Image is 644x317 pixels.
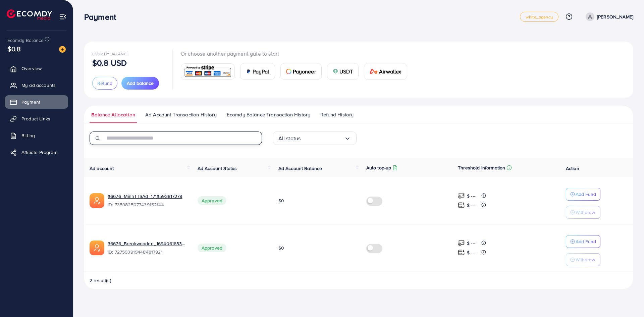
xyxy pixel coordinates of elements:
iframe: Chat [615,287,639,312]
a: white_agency [520,12,558,22]
span: Ecomdy Balance [7,37,44,44]
button: Withdraw [566,206,600,219]
a: cardUSDT [327,63,359,80]
a: Affiliate Program [5,146,68,159]
span: $0 [278,197,284,204]
span: My ad accounts [21,82,56,89]
span: Refund [97,80,112,87]
span: Add balance [127,80,154,87]
p: $ --- [467,239,475,247]
span: Payment [21,99,40,105]
p: Or choose another payment gate to start [181,50,413,58]
span: All status [278,133,301,144]
div: Search for option [273,131,357,145]
span: Affiliate Program [21,149,57,156]
p: Auto top-up [366,164,391,172]
button: Add balance [121,77,159,90]
span: Refund History [320,111,354,118]
img: top-up amount [458,249,465,256]
span: PayPal [253,67,269,75]
span: Payoneer [293,67,316,75]
a: cardPayoneer [280,63,322,80]
a: Product Links [5,112,68,125]
h3: Payment [84,12,121,22]
span: Airwallex [379,67,401,75]
span: Product Links [21,115,50,122]
a: Billing [5,129,68,142]
img: card [246,69,251,74]
p: $ --- [467,249,475,257]
a: 36676_MinhTTSAd_1713592817278 [108,193,187,200]
a: cardPayPal [240,63,275,80]
span: Action [566,165,579,172]
img: image [59,46,66,53]
p: Add Fund [576,237,596,246]
img: card [183,64,232,79]
img: top-up amount [458,240,465,247]
span: Ad account [90,165,114,172]
img: logo [7,9,52,20]
span: Ad Account Status [198,165,237,172]
a: 36676_Breakwooden_1694061633978 [108,240,187,247]
img: top-up amount [458,202,465,209]
span: USDT [339,67,353,75]
img: card [286,69,291,74]
span: Balance Allocation [91,111,135,118]
button: Refund [92,77,117,90]
p: Withdraw [576,256,595,264]
span: ID: 7359825077439152144 [108,201,187,208]
input: Search for option [301,133,344,144]
a: Overview [5,62,68,75]
button: Add Fund [566,235,600,248]
p: $ --- [467,201,475,209]
img: card [333,69,338,74]
img: ic-ads-acc.e4c84228.svg [90,241,104,255]
p: $ --- [467,192,475,200]
button: Withdraw [566,253,600,266]
a: My ad accounts [5,78,68,92]
span: Ad Account Transaction History [145,111,217,118]
span: Approved [198,196,226,205]
span: Ad Account Balance [278,165,322,172]
img: ic-ads-acc.e4c84228.svg [90,193,104,208]
p: Withdraw [576,208,595,216]
a: Payment [5,95,68,109]
span: Billing [21,132,35,139]
span: white_agency [526,15,553,19]
span: Overview [21,65,42,72]
p: Add Fund [576,190,596,198]
span: Ecomdy Balance [92,51,129,57]
p: [PERSON_NAME] [597,13,633,21]
span: $0 [278,245,284,251]
span: $0.8 [7,44,21,54]
span: 2 result(s) [90,277,111,284]
button: Add Fund [566,188,600,201]
span: ID: 7275939194484817921 [108,249,187,255]
div: <span class='underline'>36676_MinhTTSAd_1713592817278</span></br>7359825077439152144 [108,193,187,208]
span: Ecomdy Balance Transaction History [227,111,310,118]
p: Threshold information [458,164,505,172]
a: cardAirwallex [364,63,407,80]
img: card [370,69,378,74]
p: $0.8 USD [92,59,127,67]
img: menu [59,13,67,20]
div: <span class='underline'>36676_Breakwooden_1694061633978</span></br>7275939194484817921 [108,240,187,256]
span: Approved [198,244,226,252]
a: card [181,63,235,80]
a: [PERSON_NAME] [583,12,633,21]
img: top-up amount [458,192,465,199]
